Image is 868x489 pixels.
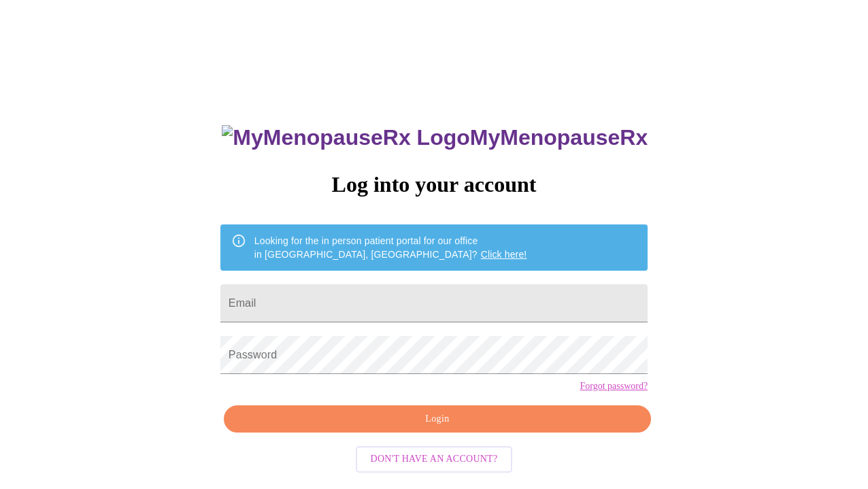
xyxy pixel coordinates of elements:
h3: MyMenopauseRx [222,125,648,150]
a: Forgot password? [580,381,648,392]
a: Click here! [481,249,527,260]
div: Looking for the in person patient portal for our office in [GEOGRAPHIC_DATA], [GEOGRAPHIC_DATA]? [254,229,527,267]
span: Don't have an account? [371,451,498,468]
a: Don't have an account? [352,452,516,464]
button: Don't have an account? [356,446,513,473]
h3: Log into your account [220,172,648,197]
span: Login [239,411,635,428]
button: Login [224,405,651,433]
img: MyMenopauseRx Logo [222,125,469,150]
